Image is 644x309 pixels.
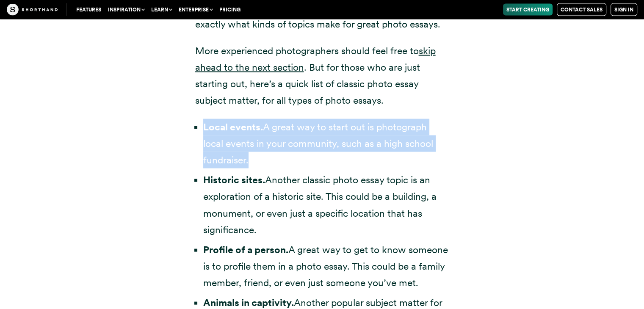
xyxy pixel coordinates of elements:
strong: Local events. [203,121,263,133]
a: Features [73,4,105,16]
strong: Animals in captivity. [203,297,294,309]
strong: Historic sites. [203,174,265,186]
a: Pricing [216,4,244,16]
strong: Profile of a person. [203,244,288,256]
a: Start Creating [503,4,553,16]
p: More experienced photographers should feel free to . But for those who are just starting out, her... [195,43,449,109]
button: Enterprise [175,4,216,16]
img: The Craft [7,4,58,16]
li: A great way to start out is photograph local events in your community, such as a high school fund... [203,119,449,168]
button: Inspiration [105,4,148,16]
li: A great way to get to know someone is to profile them in a photo essay. This could be a family me... [203,242,449,291]
button: Learn [148,4,175,16]
a: Sign in [611,3,637,16]
a: skip ahead to the next section [195,45,436,73]
li: Another classic photo essay topic is an exploration of a historic site. This could be a building,... [203,172,449,238]
a: Contact Sales [557,3,606,16]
